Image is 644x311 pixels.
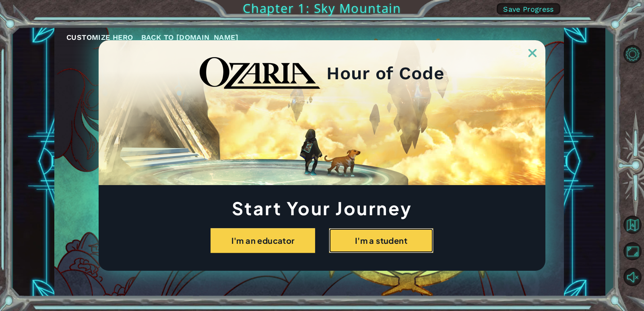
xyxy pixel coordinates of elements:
h1: Start Your Journey [99,200,545,216]
img: ExitButton_Dusk.png [528,49,537,57]
button: I'm a student [329,228,433,253]
h2: Hour of Code [326,66,444,81]
button: I'm an educator [211,228,315,253]
img: blackOzariaWordmark.png [200,57,320,89]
